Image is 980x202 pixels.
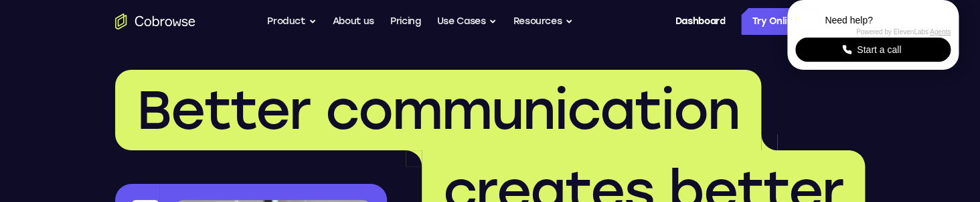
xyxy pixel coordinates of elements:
[333,8,374,35] a: About us
[267,8,317,35] button: Product
[675,8,725,35] a: Dashboard
[513,8,573,35] button: Resources
[741,8,865,35] a: Try Online Demo
[137,78,740,142] span: Better communication
[436,8,497,35] button: Use Cases
[115,13,195,30] a: Go to the home page
[390,8,421,35] a: Pricing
